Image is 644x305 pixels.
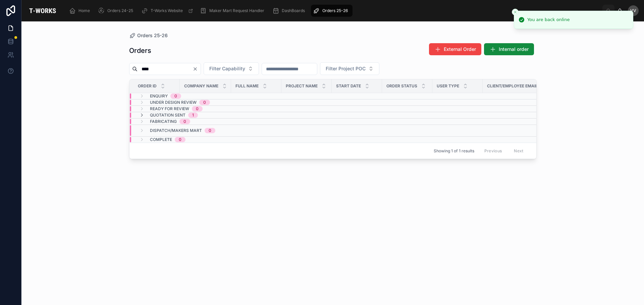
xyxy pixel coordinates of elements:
[174,93,177,99] div: 0
[322,8,348,13] span: Orders 25-26
[209,8,264,13] span: Maker Mart Request Handler
[286,83,318,89] span: Project Name
[150,112,185,118] span: Quotation Sent
[129,32,168,39] a: Orders 25-26
[429,43,481,55] button: External Order
[444,46,476,53] span: External Order
[282,8,305,13] span: DashBoards
[96,5,138,17] a: Orders 24-25
[499,46,529,53] span: Internal order
[139,5,197,17] a: T-Works Website
[437,83,459,89] span: User Type
[193,66,201,72] button: Clear
[150,128,202,133] span: Dispatch/Makers Mart
[150,119,177,124] span: Fabricating
[138,83,157,89] span: Order ID
[527,16,570,23] div: You are back online
[198,5,269,17] a: Maker Mart Request Handler
[64,3,602,18] div: scrollable content
[209,128,211,133] div: 0
[196,106,199,111] div: 0
[512,9,519,15] button: Close toast
[311,5,353,17] a: Orders 25-26
[183,119,186,124] div: 0
[484,43,534,55] button: Internal order
[386,83,417,89] span: Order Status
[203,100,206,105] div: 0
[326,65,366,72] span: Filter Project POC
[150,93,168,99] span: Enquiry
[107,8,133,13] span: Orders 24-25
[129,46,151,55] h1: Orders
[184,83,218,89] span: Company Name
[487,83,538,89] span: Client/Employee Email
[150,106,189,111] span: Ready for Review
[78,8,90,13] span: Home
[320,62,379,75] button: Select Button
[179,137,181,142] div: 0
[270,5,310,17] a: DashBoards
[209,65,245,72] span: Filter Capability
[235,83,259,89] span: Full Name
[137,32,168,39] span: Orders 25-26
[434,148,474,154] span: Showing 1 of 1 results
[630,8,636,13] span: VV
[336,83,361,89] span: Start Date
[27,5,58,16] img: App logo
[151,8,183,13] span: T-Works Website
[67,5,95,17] a: Home
[204,62,259,75] button: Select Button
[192,112,194,118] div: 1
[150,100,197,105] span: Under Design Review
[150,137,172,142] span: Complete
